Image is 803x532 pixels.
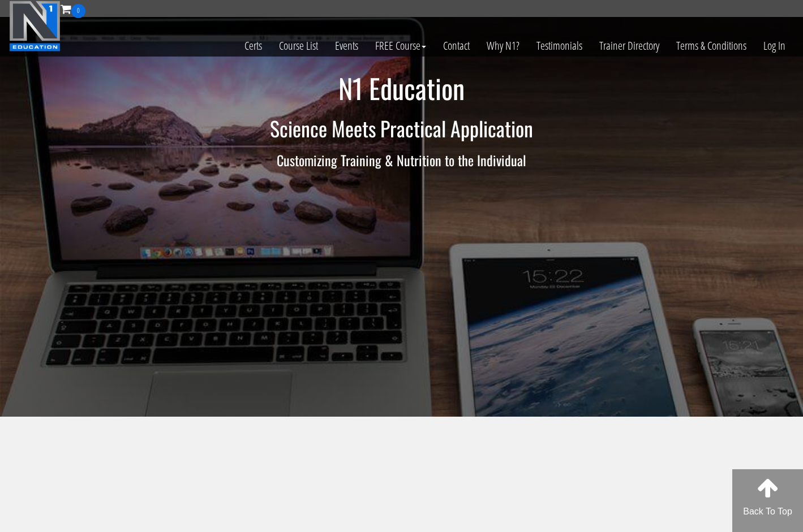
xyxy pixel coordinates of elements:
a: Events [327,18,367,73]
h1: N1 Education [71,73,733,103]
a: Certs [236,18,270,73]
a: Course List [270,18,327,73]
a: Contact [435,18,478,73]
h3: Customizing Training & Nutrition to the Individual [71,153,733,167]
a: Terms & Conditions [668,18,755,73]
span: 0 [71,4,85,18]
a: Log In [755,18,794,73]
a: Why N1? [478,18,528,73]
a: FREE Course [367,18,435,73]
a: Testimonials [528,18,591,73]
a: Trainer Directory [591,18,668,73]
img: n1-education [9,1,61,51]
a: 0 [61,1,85,16]
h2: Science Meets Practical Application [71,117,733,140]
